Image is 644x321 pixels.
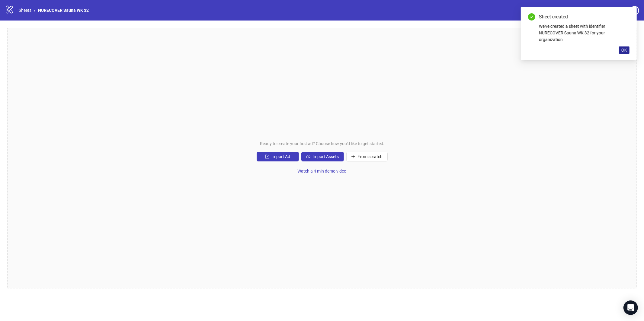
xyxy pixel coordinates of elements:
[18,7,33,14] a: Sheets
[596,6,628,16] a: Settings
[619,46,630,54] button: OK
[346,152,388,161] button: From scratch
[34,7,36,14] li: /
[265,154,269,159] span: import
[358,154,383,159] span: From scratch
[539,13,630,21] div: Sheet created
[539,23,630,43] div: We've created a sheet with identifier NURECOVER Sauna WK 32 for your organization
[293,166,351,176] button: Watch a 4 min demo video
[313,154,339,159] span: Import Assets
[621,48,627,52] span: OK
[351,154,355,159] span: plus
[257,152,299,161] button: Import Ad
[306,154,310,159] span: cloud-upload
[37,7,90,14] a: NURECOVER Sauna WK 32
[272,154,290,159] span: Import Ad
[630,6,639,15] span: question-circle
[298,169,347,173] span: Watch a 4 min demo video
[623,13,630,20] a: Close
[260,140,384,147] span: Ready to create your first ad? Choose how you'd like to get started:
[528,13,535,21] span: check-circle
[623,300,638,315] div: Open Intercom Messenger
[301,152,344,161] button: Import Assets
